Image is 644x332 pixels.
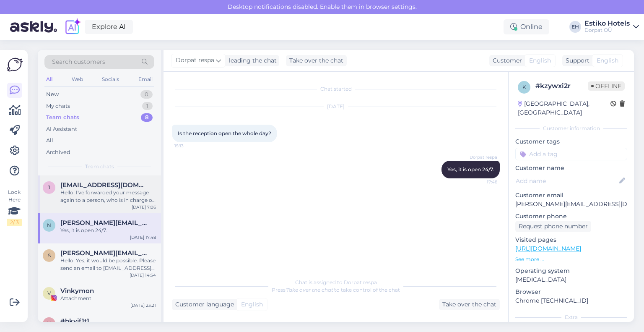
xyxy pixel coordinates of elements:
[46,90,59,99] div: New
[174,143,206,149] span: 15:13
[44,74,54,85] div: All
[588,81,625,91] span: Offline
[439,299,500,310] div: Take over the chat
[130,234,156,241] div: [DATE] 17:48
[46,113,79,122] div: Team chats
[515,296,627,305] p: Chrome [TECHNICAL_ID]
[569,21,581,33] div: EH
[272,287,400,293] span: Press to take control of the chat
[7,57,23,73] img: Askly Logo
[515,256,627,263] p: See more ...
[70,74,85,85] div: Web
[46,102,70,110] div: My chats
[132,204,156,210] div: [DATE] 7:06
[515,125,627,132] div: Customer information
[535,81,588,91] div: # kzywxi2r
[140,90,153,99] div: 0
[172,103,500,110] div: [DATE]
[60,227,156,234] div: Yes, it is open 24/7.
[466,179,497,185] span: 17:48
[597,56,618,65] span: English
[52,58,105,66] span: Search customers
[515,191,627,200] p: Customer email
[60,287,94,295] span: Vinkymon
[100,74,121,85] div: Socials
[85,20,133,34] a: Explore AI
[515,212,627,221] p: Customer phone
[64,18,81,36] img: explore-ai
[515,164,627,173] p: Customer name
[515,267,627,275] p: Operating system
[447,166,494,173] span: Yes, it is open 24/7.
[584,20,639,34] a: Estiko HotelsDorpat OÜ
[60,219,148,227] span: n.salzinger@web.de
[60,295,156,302] div: Attachment
[515,137,627,146] p: Customer tags
[516,176,618,186] input: Add name
[295,279,377,285] span: Chat is assigned to Dorpat respa
[48,252,51,259] span: s
[172,85,500,93] div: Chat started
[515,221,591,232] div: Request phone number
[60,257,156,272] div: Hello! Yes, it would be possible. Please send an email to [EMAIL_ADDRESS][DOMAIN_NAME] with the d...
[46,136,53,145] div: All
[584,20,630,27] div: Estiko Hotels
[518,99,610,117] div: [GEOGRAPHIC_DATA], [GEOGRAPHIC_DATA]
[515,245,581,252] a: [URL][DOMAIN_NAME]
[60,249,148,257] span: simona.racinska@gmail.com
[178,130,271,136] span: Is the reception open the whole day?
[504,19,549,34] div: Online
[489,56,522,65] div: Customer
[60,189,156,204] div: Hello! I've forwarded your message again to a person, who is in charge of making the group bookin...
[47,320,51,327] span: h
[226,56,277,65] div: leading the chat
[515,200,627,209] p: [PERSON_NAME][EMAIL_ADDRESS][DOMAIN_NAME]
[46,148,70,157] div: Archived
[85,163,114,170] span: Team chats
[176,56,214,65] span: Dorpat respa
[515,235,627,244] p: Visited pages
[466,154,497,160] span: Dorpat respa
[584,27,630,34] div: Dorpat OÜ
[137,74,154,85] div: Email
[141,113,153,122] div: 8
[241,300,263,309] span: English
[7,188,22,226] div: Look Here
[562,56,589,65] div: Support
[515,148,627,160] input: Add a tag
[522,84,526,90] span: k
[47,290,51,296] span: V
[172,300,234,309] div: Customer language
[286,55,347,66] div: Take over the chat
[48,184,50,191] span: j
[47,222,51,228] span: n
[130,272,156,278] div: [DATE] 14:54
[286,287,334,293] i: 'Take over the chat'
[46,125,77,133] div: AI Assistant
[515,288,627,296] p: Browser
[7,219,22,226] div: 2 / 3
[130,302,156,308] div: [DATE] 23:21
[60,317,89,325] span: #hkyjf1t1
[142,102,153,110] div: 1
[515,275,627,284] p: [MEDICAL_DATA]
[60,181,148,189] span: julijakubraka@gmail.com
[515,314,627,321] div: Extra
[529,56,551,65] span: English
